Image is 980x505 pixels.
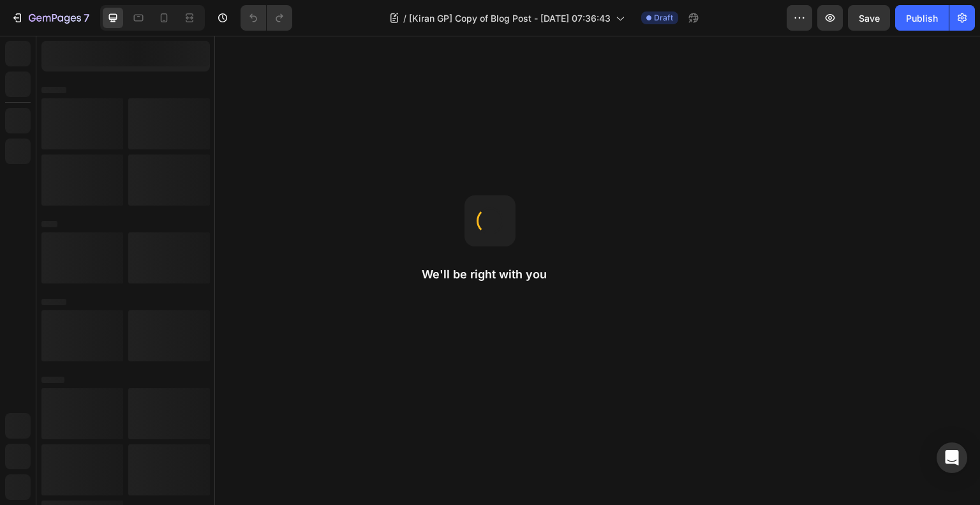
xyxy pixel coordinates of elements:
h2: We'll be right with you [422,267,558,282]
span: Draft [654,12,673,24]
span: / [403,11,406,25]
button: Save [848,5,890,31]
span: Save [859,13,880,24]
p: 7 [84,10,89,26]
div: Open Intercom Messenger [937,442,967,473]
span: [Kiran GP] Copy of Blog Post - [DATE] 07:36:43 [409,11,611,25]
button: Publish [895,5,949,31]
div: Publish [906,11,938,25]
button: 7 [5,5,95,31]
div: Undo/Redo [241,5,292,31]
